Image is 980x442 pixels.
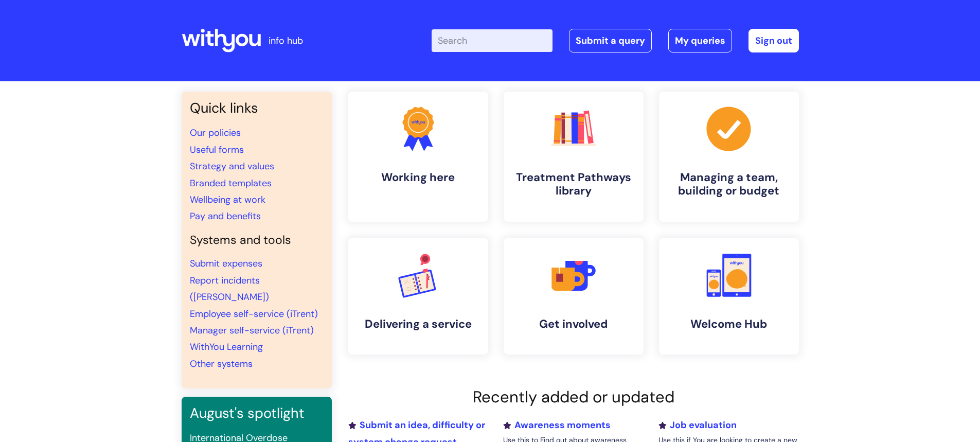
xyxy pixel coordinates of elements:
[432,29,799,52] div: | -
[190,144,244,156] a: Useful forms
[190,127,241,139] a: Our policies
[667,317,791,331] h4: Welcome Hub
[190,233,324,247] h4: Systems and tools
[659,92,799,222] a: Managing a team, building or budget
[190,308,318,320] a: Employee self-service (iTrent)
[190,160,274,172] a: Strategy and values
[190,274,269,303] a: Report incidents ([PERSON_NAME])
[503,419,611,431] a: Awareness moments
[190,358,253,370] a: Other systems
[504,238,644,355] a: Get involved
[348,92,488,222] a: Working here
[348,387,799,406] h2: Recently added or updated
[569,29,652,52] a: Submit a query
[190,100,324,116] h3: Quick links
[269,32,303,49] p: info hub
[668,29,732,52] a: My queries
[190,193,265,206] a: Wellbeing at work
[749,29,799,52] a: Sign out
[190,210,261,222] a: Pay and benefits
[357,171,480,184] h4: Working here
[348,238,488,355] a: Delivering a service
[190,324,314,337] a: Manager self-service (iTrent)
[659,238,799,355] a: Welcome Hub
[432,29,553,52] input: Search
[658,419,737,431] a: Job evaluation
[512,171,635,198] h4: Treatment Pathways library
[512,317,635,331] h4: Get involved
[190,341,263,353] a: WithYou Learning
[357,317,480,331] h4: Delivering a service
[190,405,324,421] h3: August's spotlight
[667,171,791,198] h4: Managing a team, building or budget
[504,92,644,222] a: Treatment Pathways library
[190,257,262,270] a: Submit expenses
[190,177,272,189] a: Branded templates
